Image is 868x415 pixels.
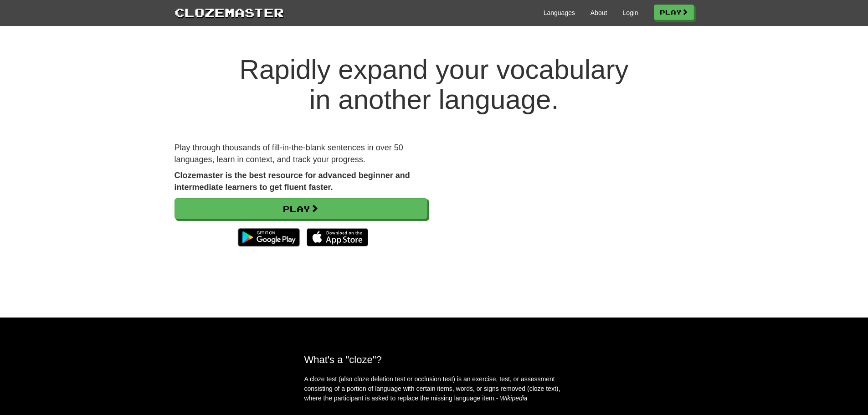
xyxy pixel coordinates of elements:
[304,374,564,403] p: A cloze test (also cloze deletion test or occlusion test) is an exercise, test, or assessment con...
[175,4,284,20] a: Clozemaster
[175,171,410,192] strong: Clozemaster is the best resource for advanced beginner and intermediate learners to get fluent fa...
[496,395,528,402] em: - Wikipedia
[591,8,607,17] a: About
[307,228,368,246] img: Download_on_the_App_Store_Badge_US-UK_135x40-25178aeef6eb6b83b96f5f2d004eda3bffbb37122de64afbaef7...
[622,8,638,17] a: Login
[233,224,304,251] img: Get it on Google Play
[544,8,575,17] a: Languages
[654,5,694,20] a: Play
[304,354,564,365] h2: What's a "cloze"?
[175,198,427,219] a: Play
[175,142,427,165] p: Play through thousands of fill-in-the-blank sentences in over 50 languages, learn in context, and...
